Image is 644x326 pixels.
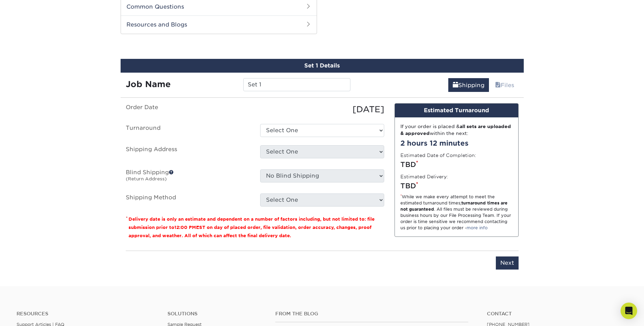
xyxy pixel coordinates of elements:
[174,225,196,230] span: 12:00 PM
[400,159,513,170] div: TBD
[400,124,511,136] strong: all sets are uploaded & approved
[400,194,513,231] div: While we make every attempt to meet the estimated turnaround times; . All files must be reviewed ...
[129,217,375,238] small: Delivery date is only an estimate and dependent on a number of factors including, but not limited...
[2,305,59,324] iframe: Google Customer Reviews
[255,103,389,116] div: [DATE]
[275,311,468,317] h4: From the Blog
[121,59,524,73] div: Set 1 Details
[243,78,350,91] input: Enter a job name
[121,193,255,207] label: Shipping Method
[621,303,637,319] div: Open Intercom Messenger
[400,138,513,148] div: 2 hours 12 minutes
[400,181,513,191] div: TBD
[395,104,518,117] div: Estimated Turnaround
[467,225,488,230] a: more info
[126,79,171,89] strong: Job Name
[487,311,627,317] a: Contact
[121,103,255,116] label: Order Date
[496,256,519,270] input: Next
[126,176,167,181] small: (Return Address)
[121,169,255,185] label: Blind Shipping
[400,123,513,137] div: If your order is placed & within the next:
[400,173,448,180] label: Estimated Delivery:
[495,82,501,88] span: files
[17,311,157,317] h4: Resources
[121,15,317,33] h2: Resources and Blogs
[400,152,476,159] label: Estimated Date of Completion:
[167,311,265,317] h4: Solutions
[121,145,255,161] label: Shipping Address
[491,78,519,92] a: Files
[448,78,489,92] a: Shipping
[453,82,458,88] span: shipping
[121,124,255,137] label: Turnaround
